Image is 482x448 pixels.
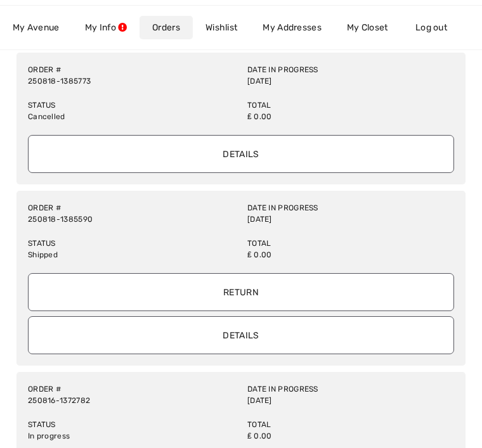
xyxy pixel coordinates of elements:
[28,135,454,173] input: Details
[28,99,235,111] label: Status
[28,238,235,249] label: Status
[28,64,235,75] label: Order #
[28,215,93,224] a: 250818-1385590
[22,93,241,129] div: Cancelled
[28,273,454,311] input: Return
[28,202,235,214] label: Order #
[140,16,193,39] a: Orders
[28,396,90,405] a: 250816-1372782
[72,16,140,39] a: My Info
[22,231,241,267] div: Shipped
[241,58,460,93] div: [DATE]
[250,16,334,39] a: My Addresses
[247,99,454,111] label: Total
[241,196,460,231] div: [DATE]
[241,377,460,413] div: [DATE]
[22,413,241,448] div: In progress
[28,383,235,395] label: Order #
[193,16,250,39] a: Wishlist
[247,202,454,214] label: Date in Progress
[334,16,401,39] a: My Closet
[403,16,472,39] a: Log out
[28,77,91,86] a: 250818-1385773
[247,64,454,75] label: Date in Progress
[241,93,460,129] div: ₤ 0.00
[247,419,454,430] label: Total
[247,238,454,249] label: Total
[28,419,235,430] label: Status
[28,316,454,354] input: Details
[241,413,460,448] div: ₤ 0.00
[13,21,60,34] span: My Avenue
[247,383,454,395] label: Date in Progress
[241,231,460,267] div: ₤ 0.00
